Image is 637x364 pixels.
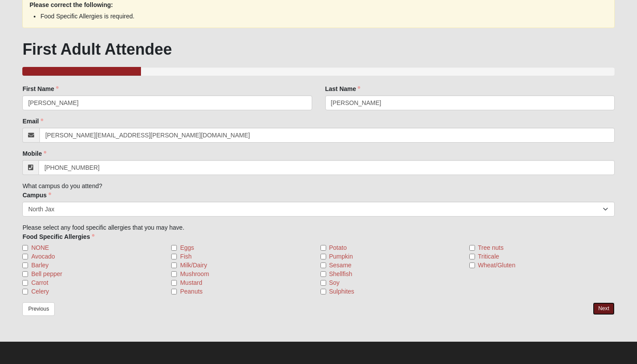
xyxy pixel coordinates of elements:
span: Mushroom [180,269,209,278]
span: NONE [31,243,49,252]
span: Shellfish [329,269,352,278]
input: Sesame [320,262,326,268]
input: Carrot [22,280,28,286]
span: Milk/Dairy [180,261,207,269]
span: Soy [329,278,340,287]
input: Shellfish [320,271,326,277]
input: Sulphites [320,289,326,294]
span: Bell pepper [31,269,62,278]
span: Peanuts [180,287,202,296]
div: What campus do you attend? Please select any food specific allergies that you may have. [22,84,614,296]
span: Mustard [180,278,202,287]
input: Avocado [22,254,28,259]
label: Email [22,117,43,126]
span: Fish [180,252,191,261]
a: Next [593,302,614,315]
input: Fish [171,254,177,259]
h1: First Adult Attendee [22,40,614,59]
input: Bell pepper [22,271,28,277]
li: Food Specific Allergies is required. [40,12,596,21]
input: Mustard [171,280,177,286]
span: Barley [31,261,49,269]
input: Triticale [469,254,475,259]
input: Peanuts [171,289,177,294]
span: Sulphites [329,287,355,296]
span: Celery [31,287,49,296]
span: Sesame [329,261,352,269]
input: Tree nuts [469,245,475,251]
span: Pumpkin [329,252,353,261]
label: Food Specific Allergies [22,232,94,241]
input: Soy [320,280,326,286]
label: Last Name [325,84,361,93]
label: Campus [22,191,51,199]
input: Potato [320,245,326,251]
label: Mobile [22,149,46,158]
span: Eggs [180,243,194,252]
span: Tree nuts [478,243,504,252]
input: Wheat/Gluten [469,262,475,268]
span: Carrot [31,278,48,287]
input: Celery [22,289,28,294]
span: Triticale [478,252,500,261]
input: Milk/Dairy [171,262,177,268]
input: NONE [22,245,28,251]
a: Previous [22,302,55,316]
span: Wheat/Gluten [478,261,516,269]
label: First Name [22,84,58,93]
input: Pumpkin [320,254,326,259]
input: Eggs [171,245,177,251]
span: Potato [329,243,347,252]
input: Mushroom [171,271,177,277]
span: Avocado [31,252,55,261]
input: Barley [22,262,28,268]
